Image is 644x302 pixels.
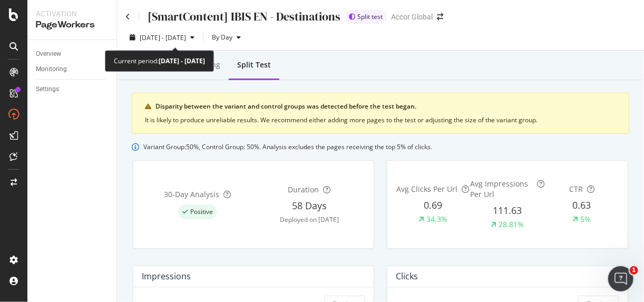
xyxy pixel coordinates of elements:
div: Avg Impressions Per Url [470,179,533,200]
a: Monitoring [36,64,109,75]
span: By Day [208,33,232,42]
div: warning banner [132,93,629,134]
div: Monitoring [36,64,67,75]
div: CTR [569,184,583,194]
div: 0.63 [573,199,591,212]
span: 1 [630,266,638,275]
span: Variant Group: 50 %, Control Group: 50 %. Analysis excludes the pages receiving the top 5% of cli... [143,142,432,151]
div: 28.81% [499,219,524,230]
div: success label [178,204,217,219]
b: [DATE] - [DATE] [159,56,205,65]
a: Click to go back [125,13,130,21]
a: Overview [36,48,109,60]
button: [DATE] - [DATE] [125,29,199,46]
div: 58 Days [292,199,327,213]
span: [DATE] - [DATE] [140,33,186,42]
div: 5% [581,214,591,225]
div: [SmartContent] IBIS EN - Destinations [148,8,340,25]
div: Duration [288,184,319,195]
div: arrow-right-arrow-left [437,13,443,21]
div: Accor Global [391,12,433,22]
div: Settings [36,84,59,95]
span: Split test [357,14,383,20]
div: Disparity between the variant and control groups was detected before the test began. [155,102,616,111]
div: Split Test [237,60,271,70]
div: 34.3% [426,214,447,225]
div: 0.69 [424,199,442,212]
div: brand label [345,9,387,24]
iframe: Intercom live chat [608,266,633,291]
div: PageWorkers [36,19,108,31]
div: Activation [36,8,108,19]
div: It is likely to produce unreliable results. We recommend either adding more pages to the test or ... [145,115,616,125]
div: 111.63 [493,204,522,218]
div: Impressions [142,271,191,281]
div: Clicks [396,271,418,281]
span: Positive [190,209,213,215]
div: Deployed on [DATE] [280,215,339,224]
a: Settings [36,84,109,95]
div: Overview [36,48,61,60]
div: 30 -Day Analysis [164,189,220,200]
button: By Day [208,29,245,46]
div: Current period: [114,55,205,67]
div: Avg Clicks Per Url [397,184,458,194]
